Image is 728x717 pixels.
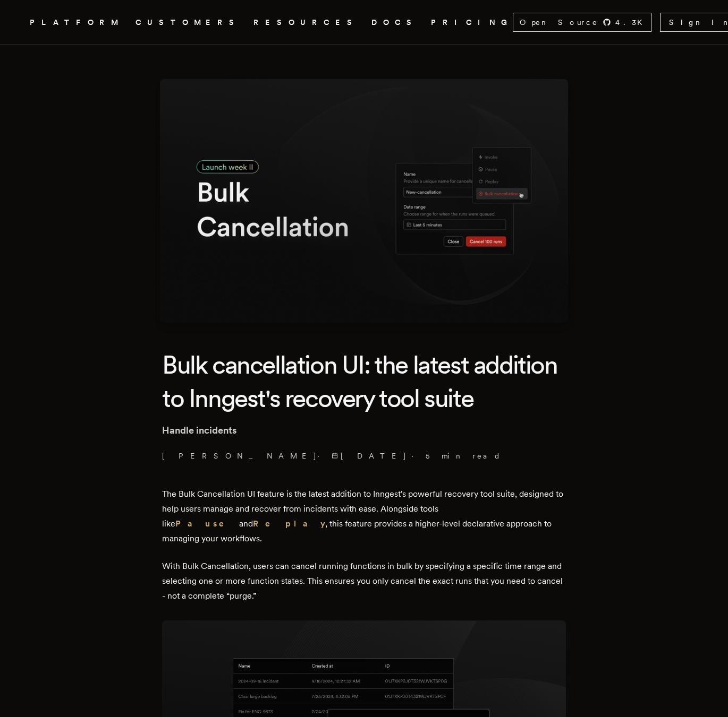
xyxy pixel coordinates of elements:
span: Open Source [520,17,598,28]
span: 4.3 K [615,17,649,28]
h1: Bulk cancellation UI: the latest addition to Inngest's recovery tool suite [162,348,566,414]
button: PLATFORM [30,16,123,29]
span: [DATE] [332,451,407,461]
img: Featured image for Bulk cancellation UI: the latest addition to Inngest's recovery tool suite blo... [160,79,568,323]
a: Pause [175,519,239,529]
p: Handle incidents [162,423,566,438]
a: Replay [253,519,325,529]
button: RESOURCES [253,16,359,29]
a: DOCS [371,16,418,29]
p: The Bulk Cancellation UI feature is the latest addition to Inngest's powerful recovery tool suite... [162,487,566,546]
a: CUSTOMERS [136,16,241,29]
span: 5 min read [426,451,501,461]
p: With Bulk Cancellation, users can cancel running functions in bulk by specifying a specific time ... [162,559,566,603]
a: PRICING [431,16,513,29]
p: [PERSON_NAME] · · [162,451,566,461]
